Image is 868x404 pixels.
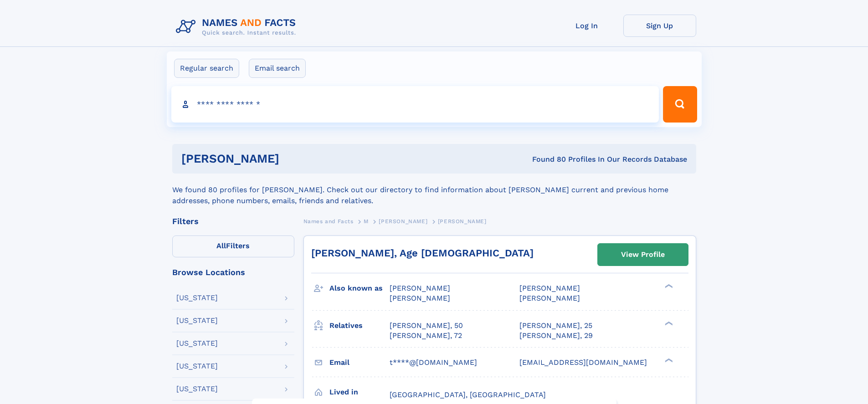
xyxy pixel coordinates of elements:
a: View Profile [598,244,688,266]
h3: Lived in [329,384,390,400]
a: Log In [550,15,623,37]
a: [PERSON_NAME], 72 [390,331,462,341]
span: [PERSON_NAME] [390,294,450,302]
span: All [216,241,226,250]
a: [PERSON_NAME] [379,215,427,227]
div: ❯ [663,320,673,326]
label: Filters [172,235,294,257]
a: [PERSON_NAME], Age [DEMOGRAPHIC_DATA] [311,247,534,259]
span: [PERSON_NAME] [438,218,487,225]
div: [US_STATE] [176,340,218,347]
span: [EMAIL_ADDRESS][DOMAIN_NAME] [519,358,647,367]
span: [PERSON_NAME] [390,284,450,292]
a: Names and Facts [303,215,354,227]
span: [PERSON_NAME] [379,218,427,225]
a: [PERSON_NAME], 25 [519,321,592,331]
div: [US_STATE] [176,294,218,302]
span: [PERSON_NAME] [519,294,580,302]
div: We found 80 profiles for [PERSON_NAME]. Check out our directory to find information about [PERSON... [172,174,696,206]
a: M [364,215,369,227]
button: Search Button [663,86,697,123]
a: Sign Up [623,15,696,37]
div: [US_STATE] [176,317,218,324]
input: search input [171,86,659,123]
span: [GEOGRAPHIC_DATA], [GEOGRAPHIC_DATA] [390,390,546,399]
div: View Profile [621,244,665,265]
h3: Also known as [329,281,390,296]
div: [US_STATE] [176,385,218,393]
div: ❯ [663,357,673,363]
div: [US_STATE] [176,363,218,370]
div: Browse Locations [172,268,294,276]
h3: Email [329,355,390,370]
div: Found 80 Profiles In Our Records Database [406,154,687,164]
div: ❯ [663,283,673,289]
a: [PERSON_NAME], 50 [390,321,463,331]
span: [PERSON_NAME] [519,284,580,292]
img: Logo Names and Facts [172,15,303,39]
h1: [PERSON_NAME] [181,153,406,164]
a: [PERSON_NAME], 29 [519,331,593,341]
div: Filters [172,217,294,225]
h3: Relatives [329,318,390,333]
label: Email search [249,59,306,78]
label: Regular search [174,59,239,78]
span: M [364,218,369,225]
